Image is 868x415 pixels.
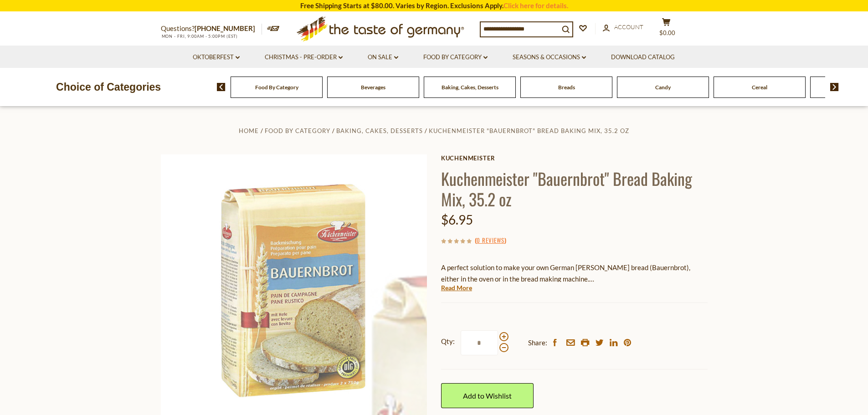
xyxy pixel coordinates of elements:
[461,330,498,355] input: Qty:
[558,84,575,91] a: Breads
[195,24,255,32] a: [PHONE_NUMBER]
[442,84,498,91] a: Baking, Cakes, Desserts
[653,18,680,41] button: $0.00
[513,52,586,62] a: Seasons & Occasions
[255,84,298,91] a: Food By Category
[659,29,675,36] span: $0.00
[423,52,488,62] a: Food By Category
[528,337,547,348] span: Share:
[239,127,259,134] a: Home
[161,34,238,39] span: MON - FRI, 9:00AM - 5:00PM (EST)
[441,283,472,292] a: Read More
[368,52,398,62] a: On Sale
[441,336,455,347] strong: Qty:
[614,23,643,31] span: Account
[193,52,240,62] a: Oktoberfest
[161,23,262,35] p: Questions?
[503,1,568,10] a: Click here for details.
[655,84,671,91] a: Candy
[361,84,385,91] a: Beverages
[441,262,708,285] p: A perfect solution to make your own German [PERSON_NAME] bread (Bauernbrot), either in the oven o...
[603,22,643,32] a: Account
[265,52,343,62] a: Christmas - PRE-ORDER
[830,83,839,91] img: next arrow
[611,52,675,62] a: Download Catalog
[477,236,504,246] a: 0 Reviews
[217,83,226,91] img: previous arrow
[429,127,629,134] a: Kuchenmeister "Bauernbrot" Bread Baking Mix, 35.2 oz
[441,168,708,209] h1: Kuchenmeister "Bauernbrot" Bread Baking Mix, 35.2 oz
[441,212,473,227] span: $6.95
[441,154,708,162] a: Kuchenmeister
[336,127,423,134] a: Baking, Cakes, Desserts
[752,84,767,91] a: Cereal
[475,236,506,245] span: ( )
[265,127,330,134] a: Food By Category
[441,383,534,408] a: Add to Wishlist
